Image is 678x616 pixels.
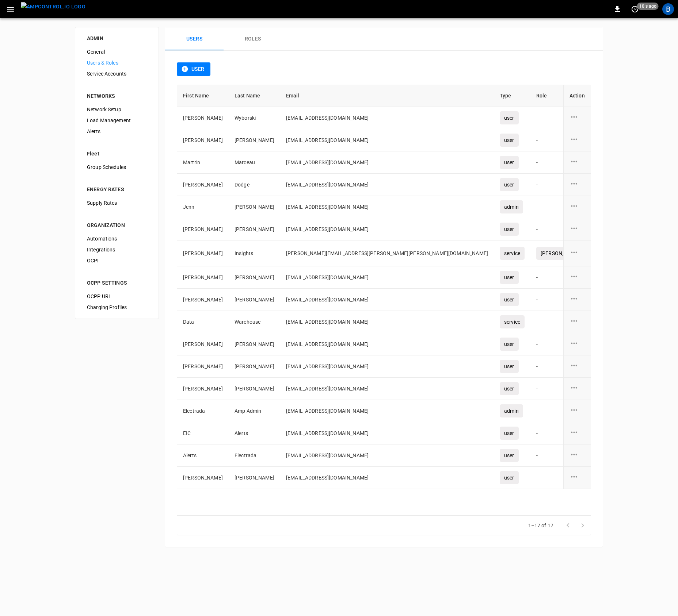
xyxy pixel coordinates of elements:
[280,85,494,107] th: Email
[530,196,610,218] td: -
[177,218,229,240] td: [PERSON_NAME]
[280,107,494,129] td: [EMAIL_ADDRESS][DOMAIN_NAME]
[500,293,519,306] div: user
[280,311,494,333] td: [EMAIL_ADDRESS][DOMAIN_NAME]
[177,289,229,311] td: [PERSON_NAME]
[280,218,494,240] td: [EMAIL_ADDRESS][DOMAIN_NAME]
[177,400,229,422] td: Electrada
[87,150,147,157] div: Fleet
[280,422,494,444] td: [EMAIL_ADDRESS][DOMAIN_NAME]
[530,266,610,289] td: -
[229,151,280,174] td: Marceau
[530,355,610,378] td: -
[570,405,585,416] div: user action options
[637,3,659,10] span: 10 s ago
[177,333,229,355] td: [PERSON_NAME]
[177,467,229,489] td: [PERSON_NAME]
[229,174,280,196] td: Dodge
[530,174,610,196] td: -
[81,46,153,57] div: General
[229,218,280,240] td: [PERSON_NAME]
[229,422,280,444] td: Alerts
[87,186,147,193] div: ENERGY RATES
[229,107,280,129] td: Wyborski
[530,129,610,151] td: -
[629,3,641,15] button: set refresh interval
[500,404,523,417] div: admin
[177,311,229,333] td: Data
[229,85,280,107] th: Last Name
[177,129,229,151] td: [PERSON_NAME]
[500,427,519,440] div: user
[87,117,147,124] span: Load Management
[530,107,610,129] td: -
[570,339,585,350] div: user action options
[280,444,494,467] td: [EMAIL_ADDRESS][DOMAIN_NAME]
[229,355,280,378] td: [PERSON_NAME]
[500,111,519,124] div: user
[500,134,519,147] div: user
[280,355,494,378] td: [EMAIL_ADDRESS][DOMAIN_NAME]
[229,333,280,355] td: [PERSON_NAME]
[500,360,519,373] div: user
[177,174,229,196] td: [PERSON_NAME]
[229,240,280,266] td: Insights
[229,266,280,289] td: [PERSON_NAME]
[177,422,229,444] td: EIC
[500,271,519,284] div: user
[570,428,585,439] div: user action options
[570,224,585,235] div: user action options
[500,200,523,213] div: admin
[530,378,610,400] td: -
[280,151,494,174] td: [EMAIL_ADDRESS][DOMAIN_NAME]
[87,70,147,78] span: Service Accounts
[81,68,153,79] div: Service Accounts
[81,244,153,255] div: Integrations
[530,467,610,489] td: -
[177,85,677,489] table: users-table
[280,333,494,355] td: [EMAIL_ADDRESS][DOMAIN_NAME]
[87,128,147,135] span: Alerts
[530,333,610,355] td: -
[662,3,674,15] div: profile-icon
[81,104,153,115] div: Network Setup
[570,472,585,483] div: user action options
[81,291,153,302] div: OCPP URL
[500,156,519,169] div: user
[87,35,147,42] div: ADMIN
[570,248,585,259] div: user action options
[570,316,585,327] div: user action options
[81,162,153,173] div: Group Schedules
[165,27,224,51] button: Users
[229,196,280,218] td: [PERSON_NAME]
[280,266,494,289] td: [EMAIL_ADDRESS][DOMAIN_NAME]
[570,383,585,394] div: user action options
[530,444,610,467] td: -
[224,27,282,51] button: Roles
[280,174,494,196] td: [EMAIL_ADDRESS][DOMAIN_NAME]
[21,2,85,11] img: ampcontrol.io logo
[570,294,585,305] div: user action options
[280,240,494,266] td: [PERSON_NAME][EMAIL_ADDRESS][PERSON_NAME][PERSON_NAME][DOMAIN_NAME]
[177,378,229,400] td: [PERSON_NAME]
[87,304,147,311] span: Charging Profiles
[87,59,147,67] span: Users & Roles
[177,62,210,76] button: User
[81,197,153,208] div: Supply Rates
[87,48,147,56] span: General
[177,240,229,266] td: [PERSON_NAME]
[177,266,229,289] td: [PERSON_NAME]
[530,422,610,444] td: -
[570,450,585,461] div: user action options
[530,289,610,311] td: -
[87,199,147,207] span: Supply Rates
[494,85,530,107] th: Type
[280,467,494,489] td: [EMAIL_ADDRESS][DOMAIN_NAME]
[229,129,280,151] td: [PERSON_NAME]
[87,279,147,286] div: OCPP SETTINGS
[500,471,519,484] div: user
[229,289,280,311] td: [PERSON_NAME]
[81,126,153,137] div: Alerts
[229,378,280,400] td: [PERSON_NAME]
[177,355,229,378] td: [PERSON_NAME]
